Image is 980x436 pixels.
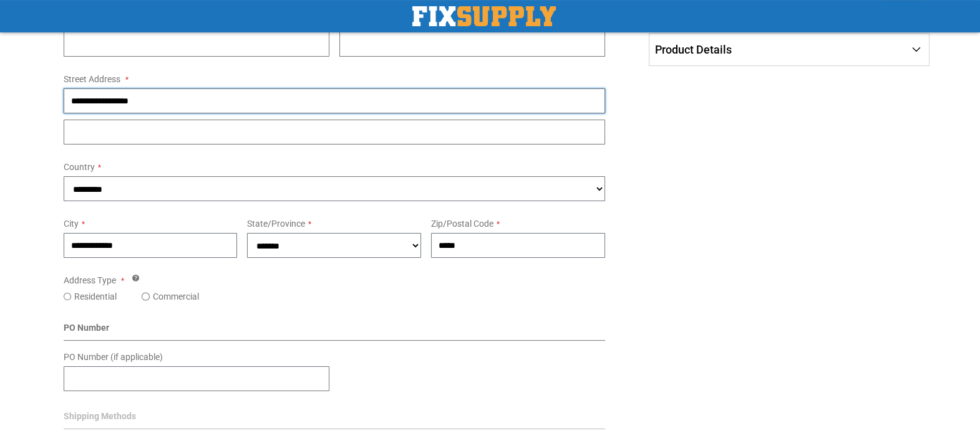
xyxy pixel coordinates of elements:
span: Street Address [64,74,120,84]
img: Fix Industrial Supply [412,6,556,26]
span: State/Province [247,219,305,229]
a: store logo [412,6,556,26]
label: Commercial [153,290,199,303]
span: Country [64,162,95,172]
span: PO Number (if applicable) [64,352,163,362]
span: City [64,219,79,229]
span: Address Type [64,275,116,285]
span: Zip/Postal Code [431,219,493,229]
span: Product Details [655,43,732,56]
label: Residential [74,290,117,303]
div: PO Number [64,321,606,341]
